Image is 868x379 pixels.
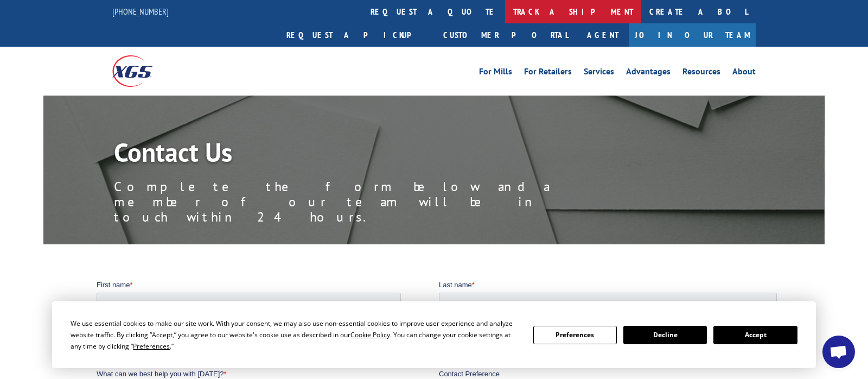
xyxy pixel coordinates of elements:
[355,108,408,116] span: Contact by Email
[52,301,816,368] div: Cookie Consent Prompt
[342,1,375,9] span: Last name
[112,6,169,17] a: [PHONE_NUMBER]
[576,23,629,47] a: Agent
[626,67,671,79] a: Advantages
[435,23,576,47] a: Customer Portal
[682,67,720,79] a: Resources
[623,326,707,344] button: Decline
[524,67,572,79] a: For Retailers
[350,330,390,339] span: Cookie Policy
[114,139,602,170] h1: Contact Us
[629,23,756,47] a: Join Our Team
[345,107,352,114] input: Contact by Email
[345,122,352,129] input: Contact by Phone
[584,67,614,79] a: Services
[342,90,403,98] span: Contact Preference
[71,318,520,352] div: We use essential cookies to make our site work. With your consent, we may also use non-essential ...
[822,336,855,368] div: Open chat
[342,46,388,54] span: Phone number
[114,179,602,225] p: Complete the form below and a member of our team will be in touch within 24 hours.
[713,326,797,344] button: Accept
[133,342,170,351] span: Preferences
[278,23,435,47] a: Request a pickup
[355,122,411,130] span: Contact by Phone
[479,67,512,79] a: For Mills
[732,67,756,79] a: About
[533,326,617,344] button: Preferences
